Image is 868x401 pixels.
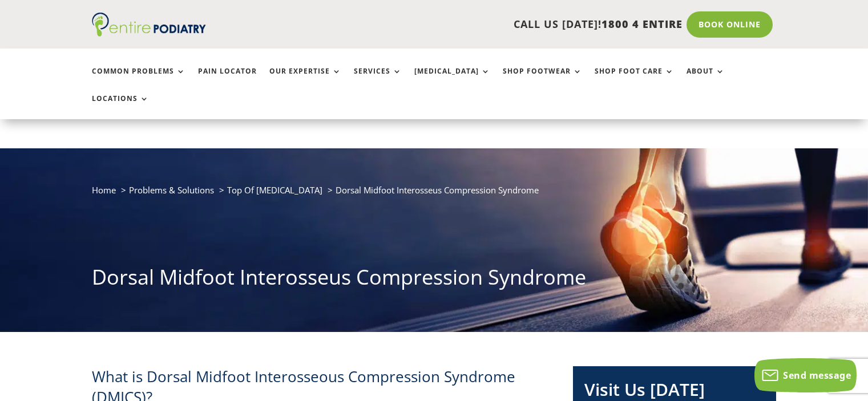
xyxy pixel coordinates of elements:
a: Entire Podiatry [92,27,206,39]
span: 1800 4 ENTIRE [601,17,683,31]
a: Pain Locator [198,67,257,92]
a: Top Of [MEDICAL_DATA] [227,184,322,196]
button: Send message [754,358,857,392]
a: Our Expertise [269,67,341,92]
span: Send message [783,369,851,382]
a: Locations [92,95,149,119]
a: Shop Foot Care [595,67,674,92]
h1: Dorsal Midfoot Interosseus Compression Syndrome [92,263,777,297]
span: Dorsal Midfoot Interosseus Compression Syndrome [336,184,539,196]
a: Book Online [687,11,773,38]
a: Common Problems [92,67,185,92]
a: Home [92,184,116,196]
p: CALL US [DATE]! [250,17,683,32]
a: Services [354,67,402,92]
a: Problems & Solutions [129,184,214,196]
a: Shop Footwear [503,67,582,92]
img: logo (1) [92,13,206,37]
a: [MEDICAL_DATA] [414,67,490,92]
nav: breadcrumb [92,183,777,206]
a: About [687,67,725,92]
